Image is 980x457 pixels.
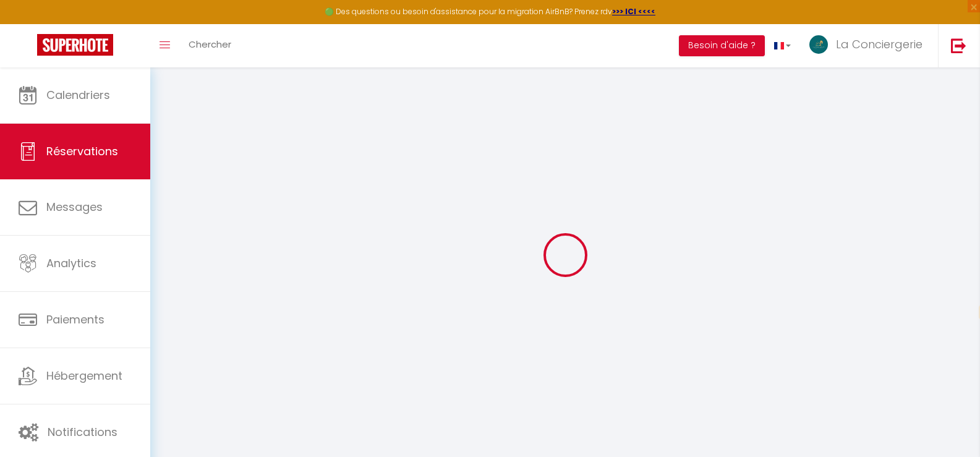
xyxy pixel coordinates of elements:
[836,36,922,52] span: La Conciergerie
[612,6,655,17] a: >>> ICI <<<<
[46,312,104,327] span: Paiements
[189,38,231,51] span: Chercher
[46,368,122,383] span: Hébergement
[37,34,113,56] img: Super Booking
[800,24,938,67] a: ... La Conciergerie
[46,143,118,159] span: Réservations
[951,38,966,53] img: logout
[48,424,117,440] span: Notifications
[679,35,765,56] button: Besoin d'aide ?
[46,87,110,103] span: Calendriers
[179,24,241,67] a: Chercher
[809,35,828,54] img: ...
[46,255,96,271] span: Analytics
[46,199,103,215] span: Messages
